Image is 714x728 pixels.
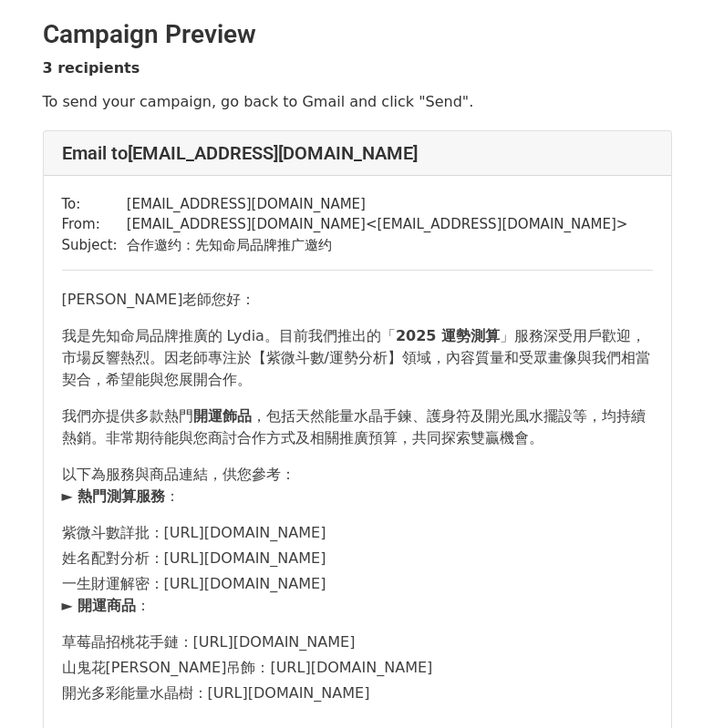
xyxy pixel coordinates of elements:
td: To: [62,194,127,215]
span: 2025 運勢測算 [396,327,500,344]
td: 合作邀约：先知命局品牌推广邀约 [127,235,628,256]
a: [URL][DOMAIN_NAME] [193,633,356,651]
td: Subject: [62,235,127,256]
span: 開運飾品 [193,407,252,425]
p: 以下為服務與商品連結，供您參考： ► ： [62,464,653,508]
h2: Campaign Preview [43,19,672,50]
p: 山鬼花[PERSON_NAME]吊飾： [62,657,653,679]
td: [EMAIL_ADDRESS][DOMAIN_NAME] < [EMAIL_ADDRESS][DOMAIN_NAME] > [127,214,628,235]
p: 我們亦提供多款熱門 ，包括天然能量水晶手鍊、護身符及開光風水擺設等，均持續熱銷。非常期待能與您商討合作方式及相關推廣預算，共同探索雙贏機會。 [62,405,653,449]
p: 草莓晶招桃花手鏈： [62,631,653,653]
a: [URL][DOMAIN_NAME] [270,659,432,676]
p: 紫微斗數詳批： [62,522,653,544]
a: [URL][DOMAIN_NAME] [164,575,326,592]
td: [EMAIL_ADDRESS][DOMAIN_NAME] [127,194,628,215]
h4: Email to [EMAIL_ADDRESS][DOMAIN_NAME] [62,142,653,164]
p: To send your campaign, go back to Gmail and click "Send". [43,92,672,111]
p: 開光多彩能量水晶樹： [62,682,653,704]
td: From: [62,214,127,235]
p: 一生財運解密： [62,573,653,595]
a: [URL][DOMAIN_NAME] [164,549,326,567]
a: [URL][DOMAIN_NAME] [164,524,326,541]
p: 我是先知命局品牌推廣的 Lydia。目前我們推出的「 」服務深受用戶歡迎，市場反響熱烈。因老師專注於【紫微斗數/運勢分析】領域，內容質量和受眾畫像與我們相當契合，希望能與您展開合作。 [62,325,653,391]
p: [PERSON_NAME]老師您好： [62,289,653,311]
p: ► ： [62,595,653,617]
span: 熱門測算服務 [73,487,166,505]
span: 開運商品 [73,597,137,614]
strong: 3 recipients [43,59,140,77]
p: 姓名配對分析： [62,548,653,569]
a: [URL][DOMAIN_NAME] [208,684,370,702]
